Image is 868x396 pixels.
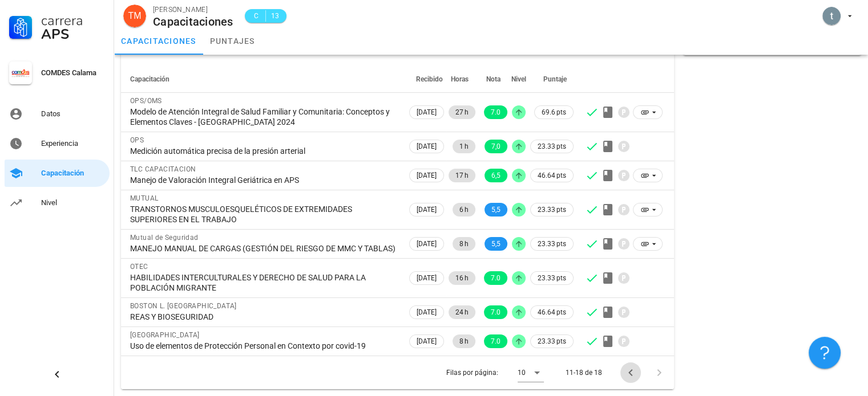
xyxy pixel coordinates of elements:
[417,203,437,216] span: [DATE]
[130,146,398,156] div: Medición automática precisa de la presión arterial
[121,66,407,93] th: Capacitación
[130,204,398,224] div: TRANSTORNOS MUSCULOESQUELÉTICOS DE EXTREMIDADES SUPERIORES EN EL TRABAJO
[130,272,398,293] div: HABILIDADES INTERCULTURALES Y DERECHO DE SALUD PARA LA POBLACIÓN MIGRANTE
[130,263,148,271] span: OTEC
[417,335,437,348] span: [DATE]
[130,136,144,144] span: OPS
[417,238,437,250] span: [DATE]
[538,307,566,318] span: 46.64 pts
[510,66,528,93] th: Nivel
[130,107,398,127] div: Modelo de Atención Integral de Salud Familiar y Comunitaria: Conceptos y Elementos Claves - [GEOG...
[123,5,146,27] div: avatar
[459,237,469,251] span: 8 h
[491,169,500,182] span: 6,5
[566,368,602,378] div: 11-18 de 18
[543,75,567,83] span: Puntaje
[130,234,199,242] span: Mutual de Seguridad
[41,109,105,119] div: Datos
[542,107,566,118] span: 69.6 pts
[417,306,437,319] span: [DATE]
[417,106,437,119] span: [DATE]
[491,140,500,153] span: 7,0
[538,204,566,215] span: 23.33 pts
[130,165,196,173] span: TLC CAPACITACION
[451,75,469,83] span: Horas
[153,15,233,28] div: Capacitaciones
[41,169,105,178] div: Capacitación
[455,169,469,182] span: 17 h
[491,271,500,285] span: 7.0
[459,203,469,217] span: 6 h
[446,356,544,389] div: Filas por página:
[130,341,398,351] div: Uso de elementos de Protección Personal en Contexto por covid-19
[478,66,510,93] th: Nota
[486,75,500,83] span: Nota
[5,100,110,128] a: Datos
[130,75,169,83] span: Capacitación
[620,362,641,383] button: Página anterior
[491,105,500,119] span: 7.0
[203,27,262,55] a: puntajes
[491,305,500,319] span: 7.0
[41,27,105,41] div: APS
[417,140,437,153] span: [DATE]
[41,139,105,148] div: Experiencia
[455,271,469,285] span: 16 h
[41,14,105,27] div: Carrera
[153,4,233,15] div: [PERSON_NAME]
[130,194,158,202] span: MUTUAL
[538,336,566,347] span: 23.33 pts
[130,331,200,339] span: [GEOGRAPHIC_DATA]
[128,5,141,27] span: TM
[518,364,544,382] div: 10Filas por página:
[41,68,105,77] div: COMDES Calama
[130,302,237,310] span: BOSTON L. [GEOGRAPHIC_DATA]
[446,66,478,93] th: Horas
[491,237,500,251] span: 5,5
[491,334,500,348] span: 7.0
[538,238,566,250] span: 23.33 pts
[538,272,566,284] span: 23.33 pts
[407,66,446,93] th: Recibido
[511,75,526,83] span: Nivel
[5,160,110,187] a: Capacitación
[416,75,443,83] span: Recibido
[130,243,398,254] div: MANEJO MANUAL DE CARGAS (GESTIÓN DEL RIESGO DE MMC Y TABLAS)
[417,169,437,182] span: [DATE]
[459,140,469,153] span: 1 h
[538,170,566,181] span: 46.64 pts
[114,27,203,55] a: capacitaciones
[5,189,110,217] a: Nivel
[459,334,469,348] span: 8 h
[455,105,469,119] span: 27 h
[130,312,398,322] div: REAS Y BIOSEGURIDAD
[252,10,261,22] span: C
[528,66,576,93] th: Puntaje
[491,203,500,217] span: 5,5
[538,141,566,152] span: 23.33 pts
[518,368,526,378] div: 10
[417,272,437,284] span: [DATE]
[5,130,110,157] a: Experiencia
[271,10,280,22] span: 13
[455,305,469,319] span: 24 h
[130,175,398,185] div: Manejo de Valoración Integral Geriátrica en APS
[130,97,162,105] span: OPS/OMS
[822,7,841,25] div: avatar
[41,198,105,207] div: Nivel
